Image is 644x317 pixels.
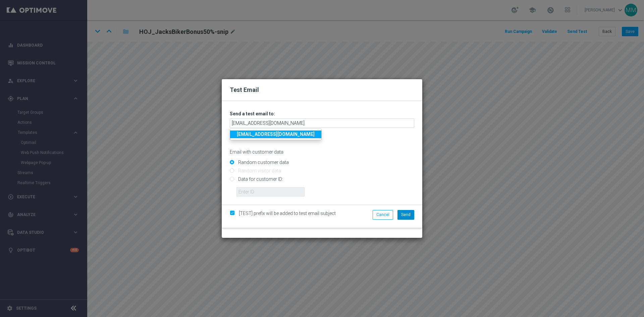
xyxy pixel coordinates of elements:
[236,159,289,165] label: Random customer data
[236,187,305,197] input: Enter ID
[230,149,414,155] p: Email with customer data
[237,131,315,137] strong: [EMAIL_ADDRESS][DOMAIN_NAME]
[397,210,414,219] button: Send
[230,111,414,117] h3: Send a test email to:
[373,210,393,219] button: Cancel
[230,130,321,138] a: [EMAIL_ADDRESS][DOMAIN_NAME]
[230,129,414,136] p: Separate multiple addresses with commas
[239,211,336,216] span: [TEST] prefix will be added to test email subject
[401,212,411,217] span: Send
[230,86,414,94] h2: Test Email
